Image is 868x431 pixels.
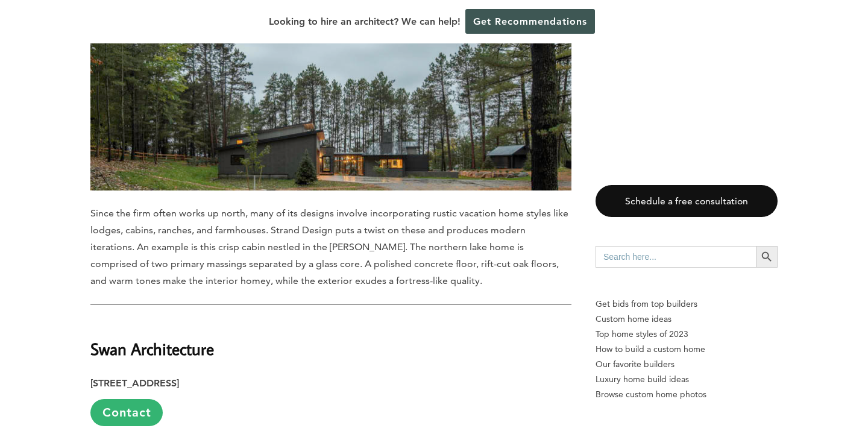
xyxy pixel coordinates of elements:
[596,312,778,327] a: Custom home ideas
[90,207,568,286] span: Since the firm often works up north, many of its designs involve incorporating rustic vacation ho...
[90,399,163,426] a: Contact
[596,185,778,217] a: Schedule a free consultation
[596,342,778,357] a: How to build a custom home
[90,338,214,359] strong: Swan Architecture
[596,297,778,312] p: Get bids from top builders
[596,372,778,387] a: Luxury home build ideas
[596,357,778,372] a: Our favorite builders
[90,377,179,389] strong: [STREET_ADDRESS]
[465,9,595,34] a: Get Recommendations
[596,387,778,402] a: Browse custom home photos
[760,250,773,263] svg: Search
[596,327,778,342] a: Top home styles of 2023
[596,246,756,268] input: Search here...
